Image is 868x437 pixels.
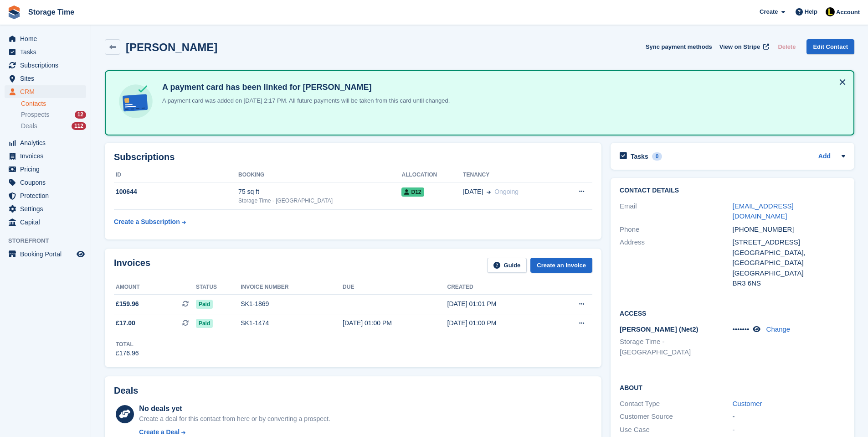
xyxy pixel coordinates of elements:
[114,168,238,182] th: ID
[21,110,86,120] a: Prospects 12
[620,308,845,317] h2: Access
[343,318,447,328] div: [DATE] 01:00 PM
[114,152,592,162] h2: Subscriptions
[114,187,238,197] div: 100644
[8,236,91,245] span: Storefront
[114,280,196,295] th: Amount
[21,110,49,119] span: Prospects
[116,318,135,328] span: £17.00
[5,203,86,215] a: menu
[463,187,483,197] span: [DATE]
[116,340,139,349] div: Total
[620,187,845,194] h2: Contact Details
[7,5,21,19] img: stora-icon-8386f47178a22dfd0bd8f6a31ec36ba5ce8667c1dd55bd0f319d3a0aa187defe.svg
[719,42,760,52] span: View on Stripe
[20,59,75,72] span: Subscriptions
[139,427,180,437] div: Create a Deal
[75,111,86,119] div: 12
[760,7,778,16] span: Create
[733,278,845,289] div: BR3 6NS
[733,425,845,435] div: -
[620,411,732,422] div: Customer Source
[5,46,86,58] a: menu
[238,168,401,182] th: Booking
[733,325,750,333] span: •••••••
[620,224,732,235] div: Phone
[20,203,75,215] span: Settings
[114,217,180,227] div: Create a Subscription
[447,318,552,328] div: [DATE] 01:00 PM
[21,99,86,108] a: Contacts
[20,176,75,189] span: Coupons
[447,280,552,295] th: Created
[196,319,213,328] span: Paid
[620,383,845,392] h2: About
[20,72,75,85] span: Sites
[766,325,791,333] a: Change
[20,46,75,58] span: Tasks
[25,5,78,20] a: Storage Time
[652,152,663,161] div: 0
[487,258,527,273] a: Guide
[20,163,75,176] span: Pricing
[20,216,75,229] span: Capital
[826,7,835,16] img: Laaibah Sarwar
[818,151,831,162] a: Add
[646,39,712,54] button: Sync payment methods
[241,299,343,309] div: SK1-1869
[126,41,217,53] h2: [PERSON_NAME]
[5,59,86,72] a: menu
[116,349,139,358] div: £176.96
[805,7,817,16] span: Help
[620,325,699,333] span: [PERSON_NAME] (Net2)
[494,188,519,195] span: Ongoing
[716,39,771,54] a: View on Stripe
[836,8,860,17] span: Account
[20,248,75,260] span: Booking Portal
[5,72,86,85] a: menu
[620,337,732,357] li: Storage Time - [GEOGRAPHIC_DATA]
[5,136,86,149] a: menu
[733,268,845,279] div: [GEOGRAPHIC_DATA]
[447,299,552,309] div: [DATE] 01:01 PM
[5,216,86,229] a: menu
[238,187,401,197] div: 75 sq ft
[343,280,447,295] th: Due
[774,39,799,54] button: Delete
[238,197,401,205] div: Storage Time - [GEOGRAPHIC_DATA]
[20,136,75,149] span: Analytics
[401,187,424,197] span: D12
[806,39,854,54] a: Edit Contact
[530,258,592,273] a: Create an Invoice
[241,318,343,328] div: SK1-1474
[401,168,463,182] th: Allocation
[21,121,86,131] a: Deals 112
[620,399,732,409] div: Contact Type
[114,258,150,273] h2: Invoices
[5,176,86,189] a: menu
[196,280,241,295] th: Status
[241,280,343,295] th: Invoice number
[20,189,75,202] span: Protection
[139,427,330,437] a: Create a Deal
[733,237,845,248] div: [STREET_ADDRESS]
[620,425,732,435] div: Use Case
[733,411,845,422] div: -
[114,213,186,230] a: Create a Subscription
[5,150,86,162] a: menu
[733,202,794,220] a: [EMAIL_ADDRESS][DOMAIN_NAME]
[5,248,86,260] a: menu
[20,150,75,162] span: Invoices
[116,299,139,309] span: £159.96
[21,122,37,130] span: Deals
[117,82,155,120] img: card-linked-ebf98d0992dc2aeb22e95c0e3c79077019eb2392cfd83c6a337811c24bc77127.svg
[159,82,450,93] h4: A payment card has been linked for [PERSON_NAME]
[75,249,86,260] a: Preview store
[5,189,86,202] a: menu
[5,32,86,45] a: menu
[620,201,732,222] div: Email
[196,300,213,309] span: Paid
[159,96,450,105] p: A payment card was added on [DATE] 2:17 PM. All future payments will be taken from this card unti...
[20,85,75,98] span: CRM
[139,403,330,414] div: No deals yet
